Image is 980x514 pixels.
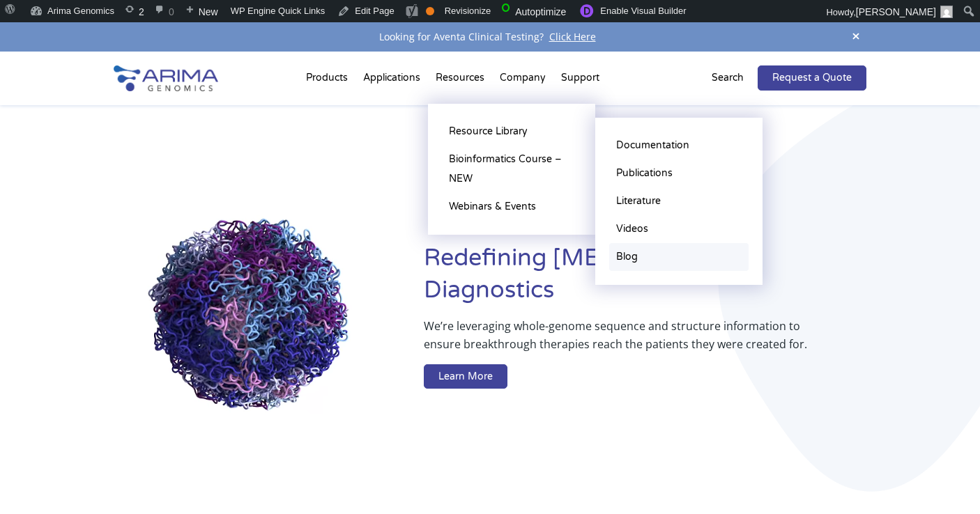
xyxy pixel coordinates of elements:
[609,132,749,159] a: Documentation
[424,364,507,389] a: Learn More
[856,6,936,17] span: [PERSON_NAME]
[114,65,218,91] img: Arima-Genomics-logo
[712,69,744,87] p: Search
[758,65,866,91] a: Request a Quote
[609,215,749,243] a: Videos
[114,28,866,46] div: Looking for Aventa Clinical Testing?
[544,30,602,43] a: Click Here
[424,242,866,317] h1: Redefining [MEDICAL_DATA] Diagnostics
[442,118,581,146] a: Resource Library
[609,159,749,187] a: Publications
[424,317,811,364] p: We’re leveraging whole-genome sequence and structure information to ensure breakthrough therapies...
[609,187,749,215] a: Literature
[442,193,581,221] a: Webinars & Events
[609,243,749,271] a: Blog
[910,447,980,514] iframe: Chat Widget
[426,7,434,15] div: OK
[442,146,581,193] a: Bioinformatics Course – NEW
